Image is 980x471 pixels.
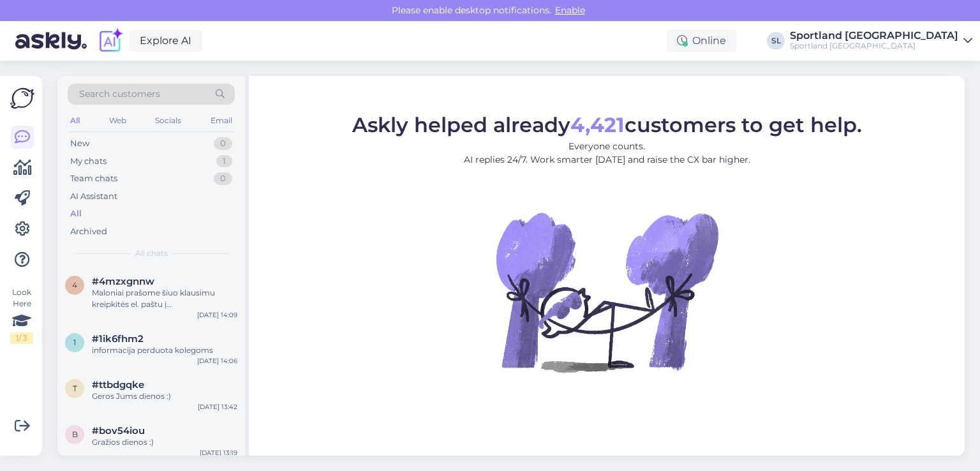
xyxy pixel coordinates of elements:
[152,112,184,129] div: Socials
[198,402,237,412] div: [DATE] 13:42
[70,137,89,150] div: New
[214,172,232,185] div: 0
[70,155,107,168] div: My chats
[92,333,144,345] span: #1ik6fhm2
[92,276,154,287] span: #4mzxgnnw
[97,27,124,54] img: explore-ai
[200,448,237,458] div: [DATE] 13:19
[208,112,235,129] div: Email
[70,190,117,203] div: AI Assistant
[72,280,77,290] span: 4
[216,155,232,168] div: 1
[92,391,237,402] div: Geros Jums dienos :)
[92,345,237,356] div: informacija perduota kolegoms
[214,137,232,150] div: 0
[73,338,76,347] span: 1
[352,140,862,167] p: Everyone counts. AI replies 24/7. Work smarter [DATE] and raise the CX bar higher.
[135,248,168,259] span: All chats
[790,31,972,51] a: Sportland [GEOGRAPHIC_DATA]Sportland [GEOGRAPHIC_DATA]
[790,41,958,51] div: Sportland [GEOGRAPHIC_DATA]
[10,287,33,344] div: Look Here
[70,225,107,238] div: Archived
[107,112,129,129] div: Web
[92,287,237,310] div: Maloniai prašome šiuo klausimu kreipkitės el. paštu į [EMAIL_ADDRESS][DOMAIN_NAME]
[197,356,237,366] div: [DATE] 14:06
[73,384,77,393] span: t
[10,86,34,110] img: Askly Logo
[92,425,145,437] span: #bov54iou
[72,430,78,439] span: b
[352,112,862,137] span: Askly helped already customers to get help.
[10,333,33,344] div: 1 / 3
[92,437,237,448] div: Gražios dienos :)
[68,112,82,129] div: All
[492,177,722,407] img: No Chat active
[551,4,589,16] span: Enable
[92,379,144,391] span: #ttbdgqke
[667,29,736,52] div: Online
[79,87,160,101] span: Search customers
[790,31,958,41] div: Sportland [GEOGRAPHIC_DATA]
[70,172,117,185] div: Team chats
[767,32,785,50] div: SL
[570,112,625,137] b: 4,421
[129,30,202,52] a: Explore AI
[197,310,237,320] div: [DATE] 14:09
[70,207,82,220] div: All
